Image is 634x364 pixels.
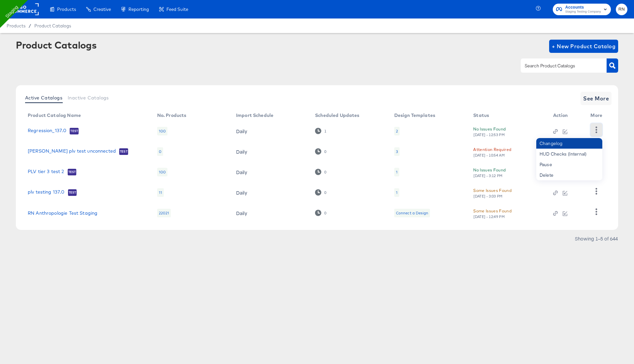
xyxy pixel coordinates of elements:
div: [DATE] - 3:03 PM [473,194,503,199]
span: Test [68,190,77,195]
button: Some Issues Found[DATE] - 12:49 PM [473,207,511,219]
div: Changelog [536,138,602,149]
span: Accounts [565,4,601,11]
div: 0 [324,170,327,174]
div: Showing 1–5 of 644 [575,236,618,241]
span: See More [583,94,609,103]
a: RN Anthropologie Test Staging [28,210,97,216]
th: Status [468,110,547,121]
div: Some Issues Found [473,207,511,214]
div: 1 [315,128,327,134]
span: Staging Testing Company [565,9,601,15]
a: plv testing 137.0 [28,189,65,196]
button: AccountsStaging Testing Company [553,4,611,15]
button: See More [581,92,612,105]
a: PLV tier 3 test 2 [28,169,64,175]
div: Product Catalogs [16,40,96,50]
span: Products [7,23,25,28]
button: + New Product Catalog [549,40,618,53]
th: Action [548,110,585,121]
div: Design Templates [394,113,435,118]
div: 100 [157,168,167,176]
td: Daily [231,162,310,182]
th: More [585,110,610,121]
div: Some Issues Found [473,187,511,194]
div: Connect a Design [396,210,428,216]
span: Reporting [128,7,149,12]
span: Test [119,149,128,154]
span: Creative [93,7,111,12]
input: Search Product Catalogs [523,62,594,70]
div: 2 [394,127,400,135]
div: 1 [394,188,399,197]
span: + New Product Catalog [552,42,616,51]
span: Inactive Catalogs [68,95,109,100]
td: Daily [231,121,310,141]
div: No. Products [157,113,187,118]
div: 1 [324,129,327,133]
span: Active Catalogs [25,95,62,100]
button: Attention Required[DATE] - 10:54 AM [473,146,511,158]
div: 0 [324,190,327,195]
span: Test [70,128,79,134]
span: / [25,23,34,28]
a: [PERSON_NAME] plv test unconnected [28,148,116,155]
button: Some Issues Found[DATE] - 3:03 PM [473,187,511,199]
div: 11 [157,188,164,197]
div: 0 [315,210,327,216]
span: RN [618,6,625,13]
div: 1 [394,168,399,176]
div: 3 [394,147,400,156]
div: 3 [396,149,398,154]
div: 1 [396,169,398,175]
div: 0 [324,149,327,154]
div: [DATE] - 12:49 PM [473,214,505,219]
button: RN [616,4,627,15]
a: Regression_137.0 [28,128,66,134]
div: 0 [315,169,327,175]
div: [DATE] - 10:54 AM [473,153,505,158]
div: 22021 [157,209,171,217]
td: Daily [231,203,310,223]
td: Daily [231,141,310,162]
span: Feed Suite [166,7,188,12]
div: Pause [536,159,602,170]
a: Product Catalogs [34,23,71,28]
div: 0 [315,148,327,155]
div: Scheduled Updates [315,113,360,118]
div: Connect a Design [394,209,430,217]
div: 2 [396,128,398,134]
div: 0 [157,147,163,156]
div: Delete [536,170,602,180]
div: 0 [315,189,327,196]
span: Test [68,169,77,175]
div: Attention Required [473,146,511,153]
div: HUD Checks (Internal) [536,149,602,159]
span: Products [57,7,76,12]
td: Daily [231,182,310,203]
div: 1 [396,190,398,195]
div: 0 [324,211,327,215]
div: Import Schedule [236,113,273,118]
div: 100 [157,127,167,135]
div: Product Catalog Name [28,113,81,118]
